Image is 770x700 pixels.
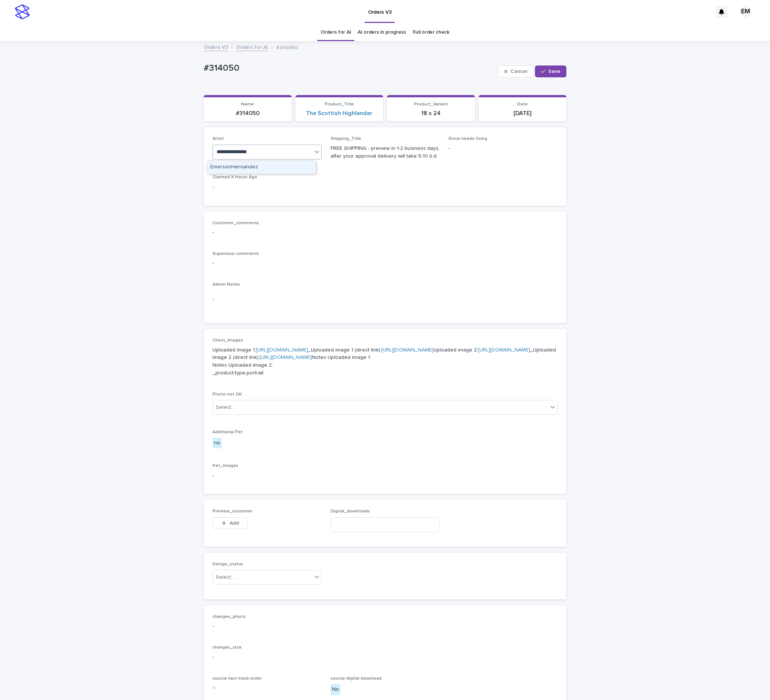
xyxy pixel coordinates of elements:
p: Uploaded image 1: _Uploaded image 1 (direct link): Uploaded image 2: _Uploaded image 2 (direct li... [212,346,558,377]
p: 18 x 24 [391,110,471,117]
span: Cancel [510,69,527,74]
a: Orders V3 [204,43,228,51]
p: - [448,145,558,152]
p: - [212,259,558,267]
div: No [331,684,341,695]
p: - [212,653,558,661]
span: Shipping_Title [331,137,361,141]
a: [URL][DOMAIN_NAME] [478,347,530,353]
span: Additional Pet [212,430,243,434]
span: Photo not OK [212,392,242,397]
span: source-fast-track-order [212,676,262,681]
p: #314050 [204,63,495,74]
div: no [212,438,222,448]
div: Select... [216,404,234,411]
span: changes_size [212,645,242,650]
p: #314050 [276,43,298,51]
p: - [212,472,558,479]
span: Preview_customer [212,509,252,514]
span: Name [241,102,254,107]
p: - [212,229,558,236]
p: FREE SHIPPING - preview in 1-2 business days, after your approval delivery will take 5-10 b.d. [331,145,440,160]
span: Pet_Images [212,464,238,468]
span: Add [230,521,239,526]
a: Orders for AI [321,24,351,41]
span: Product_Title [325,102,354,107]
a: Full order check [413,24,449,41]
p: #314050 [208,110,287,117]
button: Save [535,65,566,77]
a: [URL][DOMAIN_NAME] [260,355,312,360]
p: - [212,295,558,303]
span: Customer_comments [212,221,259,225]
a: [URL][DOMAIN_NAME] [381,347,433,353]
span: Supervisor comments [212,252,259,256]
span: Product_Variant [414,102,448,107]
div: EmersonHernandez [207,161,316,174]
p: [DATE] [483,110,562,117]
img: stacker-logo-s-only.png [15,4,30,19]
span: Design_status [212,562,243,566]
a: Orders for AI [236,43,268,51]
span: Admin Notes [212,282,240,287]
div: EM [740,6,751,18]
span: Client_Images [212,338,243,343]
p: - [212,623,558,630]
a: AI orders in progress [358,24,406,41]
span: source-digital-download [331,676,382,681]
a: The Scottish Highlander [306,110,372,117]
span: Since needs fixing [448,137,487,141]
p: - [212,183,322,191]
a: [URL][DOMAIN_NAME] [256,347,308,353]
span: Save [548,69,560,74]
span: Claimed X Hours Ago [212,175,257,179]
span: Digital_downloads [331,509,370,514]
div: Select... [216,573,234,581]
span: Date [517,102,528,107]
button: Cancel [498,65,533,77]
span: changes_photo [212,615,246,619]
span: Artist [212,137,224,141]
button: Add [212,517,248,529]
